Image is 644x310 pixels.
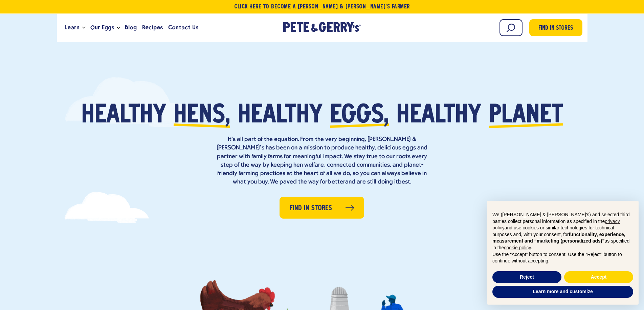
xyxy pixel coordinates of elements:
a: Blog [122,19,139,37]
p: Use the “Accept” button to consent. Use the “Reject” button to continue without accepting. [492,251,633,264]
a: Find in Stores [280,197,364,219]
span: Learn [65,23,80,32]
button: Learn more and customize [492,286,633,298]
span: Recipes [142,23,163,32]
a: cookie policy [504,245,531,250]
button: Accept [564,271,633,283]
a: Contact Us [165,19,201,37]
p: We ([PERSON_NAME] & [PERSON_NAME]'s) and selected third parties collect personal information as s... [492,212,633,251]
button: Open the dropdown menu for Our Eggs [117,27,120,29]
span: Find in Stores [538,24,573,33]
span: Healthy [81,103,166,129]
strong: better [328,179,345,185]
span: healthy [238,103,323,129]
button: Reject [492,271,561,283]
button: Open the dropdown menu for Learn [82,27,86,29]
a: Our Eggs [88,19,117,37]
span: planet [489,103,563,129]
span: Our Eggs [90,23,114,32]
span: eggs, [330,103,389,129]
a: Recipes [139,19,165,37]
span: Blog [125,23,137,32]
p: It’s all part of the equation. From the very beginning, [PERSON_NAME] & [PERSON_NAME]’s has been ... [214,135,430,186]
a: Find in Stores [529,19,582,36]
a: Learn [62,19,82,37]
span: healthy [396,103,481,129]
input: Search [499,19,523,36]
span: Find in Stores [290,203,332,214]
span: hens, [174,103,230,129]
span: Contact Us [168,23,198,32]
strong: best [398,179,410,185]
